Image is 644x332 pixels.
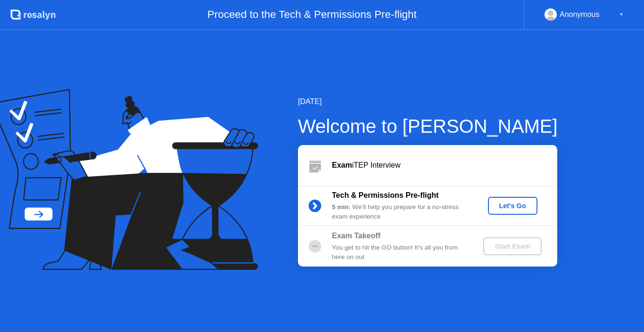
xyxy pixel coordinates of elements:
[298,112,558,140] div: Welcome to [PERSON_NAME]
[488,197,537,215] button: Let's Go
[483,237,541,255] button: Start Exam
[487,243,537,250] div: Start Exam
[332,161,352,169] b: Exam
[332,243,468,262] div: You get to hit the GO button! It’s all you from here on out
[619,8,624,21] div: ▼
[332,203,349,211] b: 5 min
[332,232,380,240] b: Exam Takeoff
[332,160,557,171] div: iTEP Interview
[492,202,534,210] div: Let's Go
[332,202,468,222] div: : We’ll help you prepare for a no-stress exam experience
[298,96,558,107] div: [DATE]
[560,8,600,21] div: Anonymous
[332,191,438,199] b: Tech & Permissions Pre-flight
